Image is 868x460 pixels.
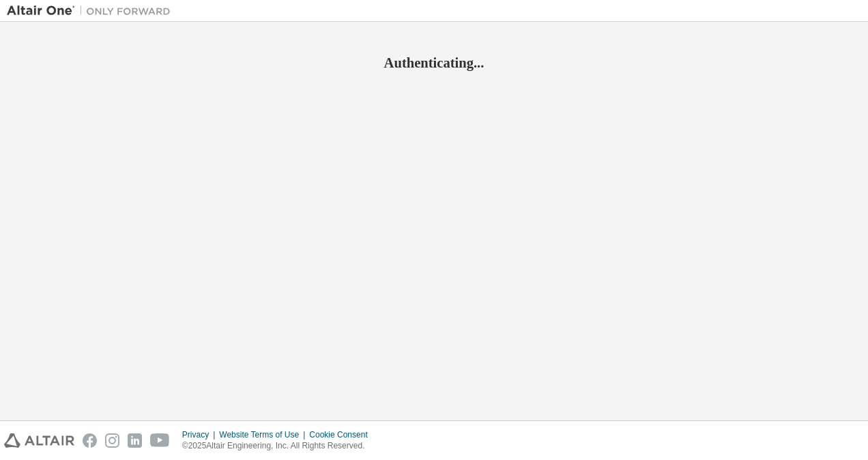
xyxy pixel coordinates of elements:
[150,433,170,448] img: youtube.svg
[182,429,219,440] div: Privacy
[105,433,119,448] img: instagram.svg
[7,4,177,18] img: Altair One
[4,433,74,448] img: altair_logo.svg
[7,54,861,72] h2: Authenticating...
[182,440,376,452] p: © 2025 Altair Engineering, Inc. All Rights Reserved.
[128,433,142,448] img: linkedin.svg
[219,429,309,440] div: Website Terms of Use
[309,429,375,440] div: Cookie Consent
[83,433,97,448] img: facebook.svg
